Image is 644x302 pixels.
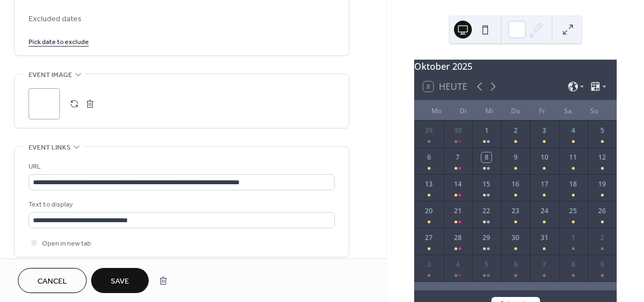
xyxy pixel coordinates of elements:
[581,100,608,121] div: So
[453,152,463,162] div: 7
[29,142,70,154] span: Event links
[424,179,434,189] div: 13
[597,126,607,136] div: 5
[510,233,520,243] div: 30
[453,260,463,270] div: 4
[539,152,550,162] div: 10
[453,233,463,243] div: 28
[539,179,550,189] div: 17
[449,100,476,121] div: Di
[597,206,607,216] div: 26
[510,206,520,216] div: 23
[568,260,578,270] div: 8
[453,179,463,189] div: 14
[539,260,550,270] div: 7
[29,88,60,119] div: ;
[476,100,502,121] div: Mi
[539,233,550,243] div: 31
[597,152,607,162] div: 12
[555,100,581,121] div: Sa
[539,206,550,216] div: 24
[29,199,333,210] div: Text to display
[29,161,333,172] div: URL
[510,179,520,189] div: 16
[424,152,434,162] div: 6
[568,179,578,189] div: 18
[529,100,555,121] div: Fr
[111,276,129,287] span: Save
[539,126,550,136] div: 3
[481,179,491,189] div: 15
[597,179,607,189] div: 19
[503,100,529,121] div: Do
[91,268,149,293] button: Save
[42,238,91,250] span: Open in new tab
[568,233,578,243] div: 1
[29,69,72,81] span: Event image
[424,126,434,136] div: 29
[568,206,578,216] div: 25
[424,233,434,243] div: 27
[510,126,520,136] div: 2
[414,60,617,73] div: Oktober 2025
[29,13,335,25] span: Excluded dates
[481,206,491,216] div: 22
[424,260,434,270] div: 3
[423,100,449,121] div: Mo
[453,206,463,216] div: 21
[597,260,607,270] div: 9
[29,36,89,48] span: Pick date to exclude
[510,152,520,162] div: 9
[453,126,463,136] div: 30
[481,126,491,136] div: 1
[481,233,491,243] div: 29
[568,152,578,162] div: 11
[597,233,607,243] div: 2
[37,276,67,287] span: Cancel
[510,260,520,270] div: 6
[424,206,434,216] div: 20
[568,126,578,136] div: 4
[481,152,491,162] div: 8
[18,268,87,293] button: Cancel
[481,260,491,270] div: 5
